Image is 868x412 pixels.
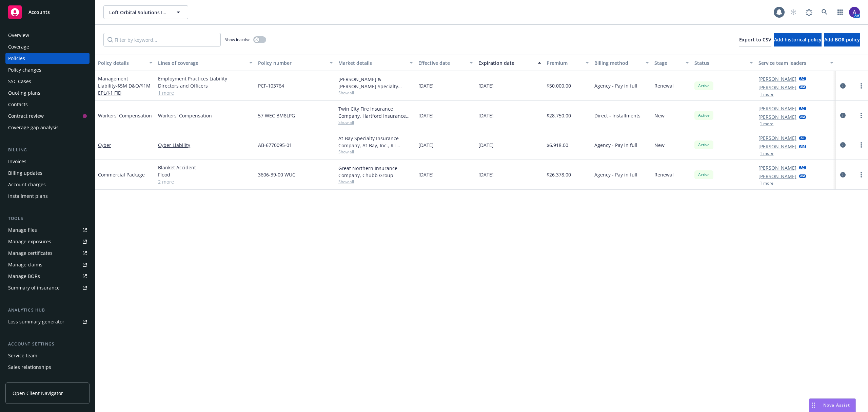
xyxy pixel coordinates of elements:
div: Market details [338,59,406,67]
a: Account charges [5,179,90,190]
span: New [654,112,665,119]
div: Billing method [594,59,642,67]
button: 1 more [760,122,773,126]
span: [DATE] [478,112,494,119]
span: Show inactive [225,37,251,42]
div: Service team [8,350,37,361]
a: 2 more [158,178,253,185]
a: [PERSON_NAME] [758,143,796,150]
a: Cyber Liability [158,142,253,149]
button: Policy number [255,55,335,71]
a: Accounts [5,3,90,22]
span: New [654,142,665,149]
span: Renewal [654,82,674,89]
span: $50,000.00 [547,82,571,89]
a: Invoices [5,156,90,167]
span: [DATE] [418,142,434,149]
a: Flood [158,171,253,178]
span: Agency - Pay in full [594,82,637,89]
span: Accounts [28,10,50,15]
span: Agency - Pay in full [594,142,637,149]
div: Manage claims [8,259,42,270]
button: Billing method [592,55,652,71]
a: Report a Bug [802,5,816,19]
a: Contacts [5,99,90,110]
a: Manage exposures [5,236,90,247]
button: Add historical policy [774,33,822,46]
div: Policy details [98,59,145,67]
a: [PERSON_NAME] [758,113,796,120]
a: Policies [5,53,90,64]
span: $26,378.00 [547,171,571,178]
a: Manage certificates [5,248,90,259]
button: Stage [652,55,692,71]
a: Policy changes [5,64,90,75]
span: Agency - Pay in full [594,171,637,178]
span: [DATE] [418,112,434,119]
div: Policy changes [8,64,41,75]
img: photo [849,7,860,18]
span: Open Client Navigator [13,390,63,397]
div: Manage certificates [8,248,53,259]
a: Workers' Compensation [98,112,152,119]
a: Summary of insurance [5,282,90,293]
button: 1 more [760,151,773,155]
span: - $5M D&O/$1M EPL/$1 FID [98,82,151,96]
a: Manage BORs [5,271,90,282]
a: Management Liability [98,75,151,96]
div: Service team leaders [758,59,826,67]
div: Account settings [5,341,90,348]
a: Switch app [833,5,847,19]
span: Active [697,112,711,118]
span: Active [697,172,711,178]
span: [DATE] [478,82,494,89]
button: Status [692,55,756,71]
span: Show all [338,149,413,155]
div: Quoting plans [8,88,40,98]
a: circleInformation [839,141,847,149]
a: Employment Practices Liability [158,75,253,82]
span: Show all [338,90,413,96]
a: Manage claims [5,259,90,270]
div: Loss summary generator [8,316,64,327]
a: Manage files [5,225,90,236]
a: SSC Cases [5,76,90,87]
span: AB-6770095-01 [258,142,292,149]
div: Manage files [8,225,37,236]
div: Sales relationships [8,362,51,373]
button: 1 more [760,181,773,185]
a: Contract review [5,111,90,121]
a: Loss summary generator [5,316,90,327]
button: Add BOR policy [824,33,860,46]
button: Market details [336,55,416,71]
button: Service team leaders [756,55,836,71]
button: Loft Orbital Solutions Inc. [103,5,188,19]
span: Show all [338,179,413,185]
div: Tools [5,215,90,222]
div: Invoices [8,156,26,167]
a: more [857,82,865,90]
a: circleInformation [839,111,847,119]
span: 3606-39-00 WUC [258,171,295,178]
span: [DATE] [418,171,434,178]
div: Related accounts [8,373,47,384]
a: circleInformation [839,82,847,90]
span: Loft Orbital Solutions Inc. [109,9,168,16]
span: $28,750.00 [547,112,571,119]
a: [PERSON_NAME] [758,75,796,82]
a: Sales relationships [5,362,90,373]
button: Nova Assist [809,398,856,412]
span: Add BOR policy [824,36,860,43]
div: Billing updates [8,168,42,179]
div: Coverage gap analysis [8,122,59,133]
button: Premium [544,55,592,71]
div: Expiration date [478,59,534,67]
span: Active [697,83,711,89]
div: [PERSON_NAME] & [PERSON_NAME] Specialty Insurance Company, [PERSON_NAME] & [PERSON_NAME] ([GEOGRA... [338,76,413,90]
div: Contacts [8,99,28,110]
div: Lines of coverage [158,59,245,67]
div: Manage BORs [8,271,40,282]
div: Billing [5,147,90,153]
div: Drag to move [809,399,818,412]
